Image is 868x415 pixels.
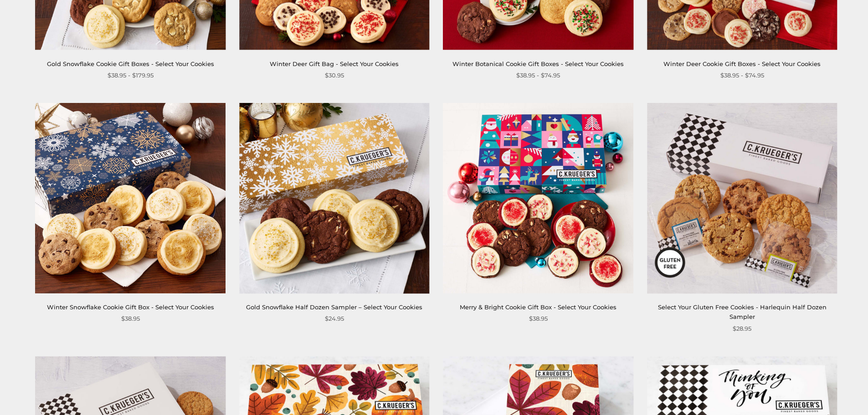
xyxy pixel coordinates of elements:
[529,314,548,323] span: $38.95
[658,303,827,320] a: Select Your Gluten Free Cookies - Harlequin Half Dozen Sampler
[460,303,616,311] a: Merry & Bright Cookie Gift Box - Select Your Cookies
[452,60,624,67] a: Winter Botanical Cookie Gift Boxes - Select Your Cookies
[733,324,751,333] span: $28.95
[647,103,837,293] img: Select Your Gluten Free Cookies - Harlequin Half Dozen Sampler
[720,71,764,80] span: $38.95 - $74.95
[121,314,140,323] span: $38.95
[246,303,422,311] a: Gold Snowflake Half Dozen Sampler – Select Your Cookies
[325,314,344,323] span: $24.95
[270,60,399,67] a: Winter Deer Gift Bag - Select Your Cookies
[7,380,94,408] iframe: Sign Up via Text for Offers
[36,103,226,293] img: Winter Snowflake Cookie Gift Box - Select Your Cookies
[239,103,429,293] img: Gold Snowflake Half Dozen Sampler – Select Your Cookies
[516,71,560,80] span: $38.95 - $74.95
[47,303,214,311] a: Winter Snowflake Cookie Gift Box - Select Your Cookies
[47,60,214,67] a: Gold Snowflake Cookie Gift Boxes - Select Your Cookies
[108,71,154,80] span: $38.95 - $179.95
[443,103,633,293] img: Merry & Bright Cookie Gift Box - Select Your Cookies
[325,71,344,80] span: $30.95
[663,60,821,67] a: Winter Deer Cookie Gift Boxes - Select Your Cookies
